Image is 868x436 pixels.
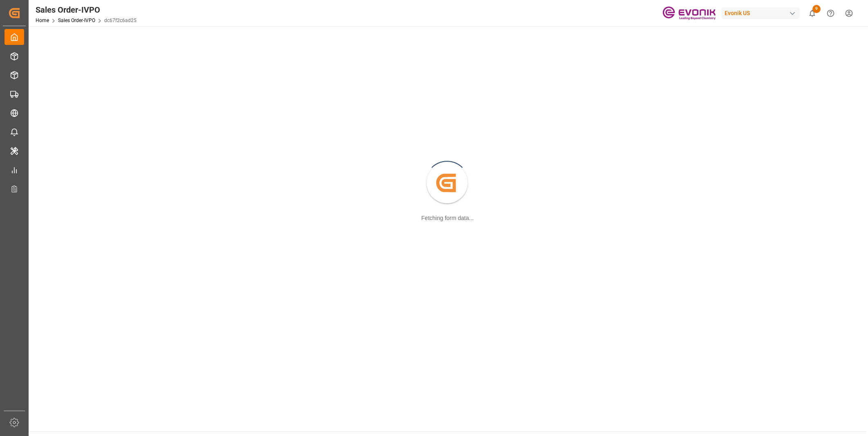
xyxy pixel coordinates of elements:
[58,18,95,23] a: Sales Order-IVPO
[36,4,136,16] div: Sales Order-IVPO
[421,214,474,222] div: Fetching form data...
[662,6,716,20] img: Evonik-brand-mark-Deep-Purple-RGB.jpeg_1700498283.jpeg
[812,5,821,13] span: 9
[721,5,803,21] button: Evonik US
[803,4,821,22] button: show 9 new notifications
[721,7,800,19] div: Evonik US
[821,4,840,22] button: Help Center
[36,18,49,23] a: Home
